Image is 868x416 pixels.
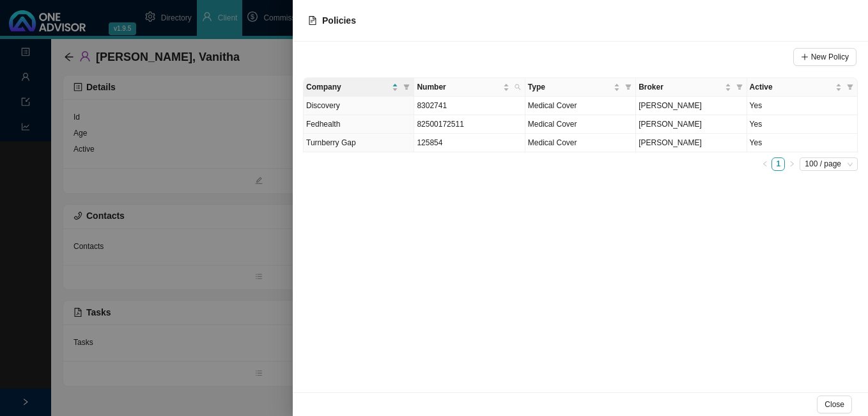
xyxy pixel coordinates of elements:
span: left [762,161,768,167]
span: filter [403,84,410,90]
button: right [785,157,798,171]
td: Yes [747,115,858,134]
div: Page Size [800,157,858,171]
span: 8302741 [417,101,447,110]
li: Next Page [785,157,798,171]
button: Close [817,396,852,413]
span: search [512,78,523,96]
span: Medical Cover [528,138,577,147]
li: Previous Page [758,157,771,171]
span: [PERSON_NAME] [639,138,702,147]
span: filter [623,78,634,96]
span: filter [625,84,632,90]
span: Fedhealth [306,120,340,129]
span: Policies [322,15,356,26]
span: [PERSON_NAME] [639,101,702,110]
span: New Policy [811,51,849,63]
span: Number [417,81,500,93]
span: filter [736,84,743,90]
th: Active [747,78,858,97]
button: left [758,157,771,171]
span: Medical Cover [528,120,577,129]
span: [PERSON_NAME] [639,120,702,129]
span: 125854 [417,138,442,147]
th: Broker [636,78,747,97]
span: Close [825,398,844,411]
td: Yes [747,134,858,152]
span: 82500172511 [417,120,463,129]
a: 1 [772,158,784,170]
span: filter [401,78,412,96]
span: filter [847,84,853,90]
li: 1 [771,157,785,171]
span: filter [734,78,745,96]
span: plus [801,53,809,61]
span: file-text [308,16,317,25]
span: Discovery [306,101,340,110]
span: 100 / page [805,158,853,170]
span: filter [844,78,856,96]
span: Turnberry Gap [306,138,356,147]
button: New Policy [793,48,856,66]
span: Medical Cover [528,101,577,110]
span: right [789,161,795,167]
span: Company [306,81,389,93]
td: Yes [747,97,858,115]
th: Type [525,78,636,97]
th: Number [414,78,525,97]
span: Broker [639,81,722,93]
span: search [515,84,521,90]
span: Type [528,81,611,93]
span: Active [750,81,833,93]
